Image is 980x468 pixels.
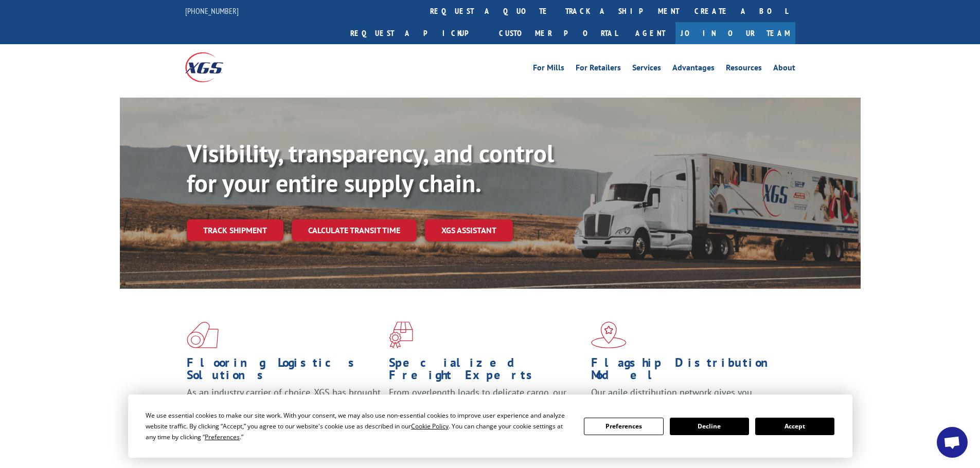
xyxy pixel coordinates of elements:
[584,418,663,435] button: Preferences
[755,418,834,435] button: Accept
[185,6,239,16] a: [PHONE_NUMBER]
[533,64,564,75] a: For Mills
[726,64,762,75] a: Resources
[672,64,715,75] a: Advantages
[591,357,786,386] h1: Flagship Distribution Model
[591,386,780,410] span: Our agile distribution network gives you nationwide inventory management on demand.
[675,22,795,44] a: Join Our Team
[205,433,240,441] span: Preferences
[389,386,583,432] p: From overlength loads to delicate cargo, our experienced staff knows the best way to move your fr...
[576,64,621,75] a: For Retailers
[146,410,572,442] div: We use essential cookies to make our site work. With your consent, we may also use non-essential ...
[937,427,968,458] div: Open chat
[591,322,627,348] img: xgs-icon-flagship-distribution-model-red
[389,322,413,348] img: xgs-icon-focused-on-flooring-red
[187,219,283,241] a: Track shipment
[187,386,381,423] span: As an industry carrier of choice, XGS has brought innovation and dedication to flooring logistics...
[292,219,417,241] a: Calculate transit time
[632,64,661,75] a: Services
[187,137,554,199] b: Visibility, transparency, and control for your entire supply chain.
[187,322,219,348] img: xgs-icon-total-supply-chain-intelligence-red
[670,418,749,435] button: Decline
[411,422,449,430] span: Cookie Policy
[491,22,625,44] a: Customer Portal
[773,64,795,75] a: About
[187,357,381,386] h1: Flooring Logistics Solutions
[343,22,491,44] a: Request a pickup
[425,219,513,241] a: XGS ASSISTANT
[625,22,675,44] a: Agent
[128,395,852,458] div: Cookie Consent Prompt
[389,357,583,386] h1: Specialized Freight Experts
